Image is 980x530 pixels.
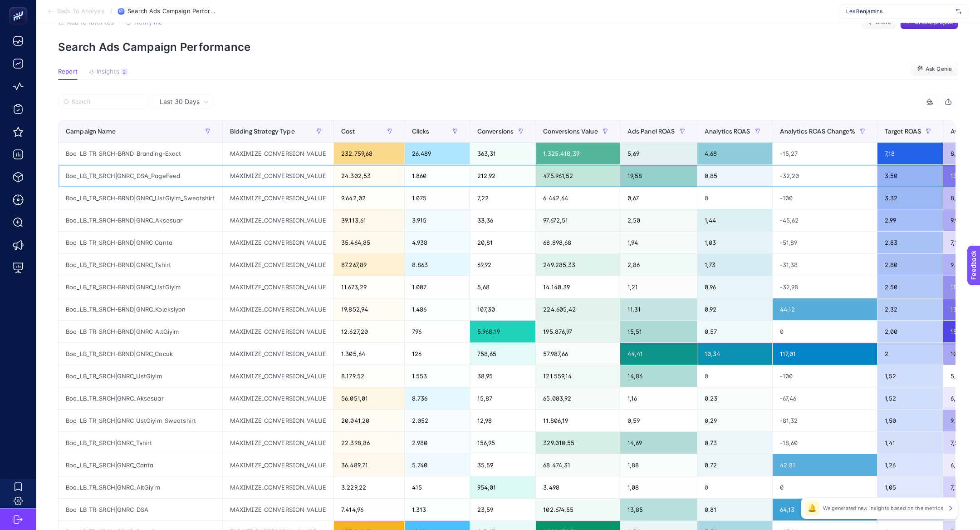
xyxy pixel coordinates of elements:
[877,454,943,476] div: 1,26
[697,276,772,298] div: 0,96
[59,232,222,253] div: Boo_LB_TR_SRCH-BRND|GNRC_Canta
[223,165,333,187] div: MAXIMIZE_CONVERSION_VALUE
[536,387,619,409] div: 65.083,92
[536,343,619,365] div: 57.987,66
[877,410,943,431] div: 1,50
[334,254,404,276] div: 87.267,89
[334,432,404,454] div: 22.398,86
[877,276,943,298] div: 2,50
[877,165,943,187] div: 3,50
[470,454,536,476] div: 35,59
[5,3,34,10] span: Feedback
[223,232,333,253] div: MAXIMIZE_CONVERSION_VALUE
[911,62,958,76] button: Ask Genie
[620,165,697,187] div: 19,58
[620,143,697,164] div: 5,69
[405,254,470,276] div: 8.863
[620,298,697,320] div: 11,31
[697,298,772,320] div: 0,92
[620,276,697,298] div: 1,21
[405,276,470,298] div: 1.007
[334,232,404,253] div: 35.464,85
[405,410,470,431] div: 2.052
[334,298,404,320] div: 19.852,94
[59,499,222,520] div: Boo_LB_TR_SRCH|GNRC_DSA
[121,68,128,75] div: 2
[697,187,772,209] div: 0
[470,499,536,520] div: 23,59
[697,387,772,409] div: 0,23
[341,128,355,135] span: Cost
[405,298,470,320] div: 1.486
[536,143,619,164] div: 1.325.418,39
[620,209,697,231] div: 2,50
[620,432,697,454] div: 14,69
[58,68,78,75] span: Report
[697,476,772,498] div: 0
[697,499,772,520] div: 0,81
[470,276,536,298] div: 5,68
[773,476,877,498] div: 0
[58,40,958,54] p: Search Ads Campaign Performance
[470,232,536,253] div: 20,81
[627,128,675,135] span: Ads Panel ROAS
[59,276,222,298] div: Boo_LB_TR_SRCH-BRND|GNRC_UstGiyim
[877,343,943,365] div: 2
[405,454,470,476] div: 5.740
[470,321,536,342] div: 5.968,19
[223,365,333,387] div: MAXIMIZE_CONVERSION_VALUE
[877,476,943,498] div: 1,05
[773,276,877,298] div: -32,98
[405,187,470,209] div: 1.075
[536,298,619,320] div: 224.605,42
[470,298,536,320] div: 107,30
[66,128,116,135] span: Campaign Name
[620,365,697,387] div: 14,86
[543,128,598,135] span: Conversions Value
[470,254,536,276] div: 69,92
[59,298,222,320] div: Boo_LB_TR_SRCH-BRND|GNRC_Koleksiyon
[223,499,333,520] div: MAXIMIZE_CONVERSION_VALUE
[59,410,222,431] div: Boo_LB_TR_SRCH|GNRC_UstGiyim_Sweatshirt
[536,365,619,387] div: 121.559,14
[536,209,619,231] div: 97.672,51
[334,499,404,520] div: 7.414,96
[773,387,877,409] div: -67,46
[536,165,619,187] div: 475.961,52
[223,432,333,454] div: MAXIMIZE_CONVERSION_VALUE
[59,321,222,342] div: Boo_LB_TR_SRCH-BRND|GNRC_AltGiyim
[223,410,333,431] div: MAXIMIZE_CONVERSION_VALUE
[59,187,222,209] div: Boo_LB_TR_SRCH-BRND|GNRC_UstGiyim_Sweatshirt
[334,187,404,209] div: 9.642,02
[620,321,697,342] div: 15,51
[956,7,961,16] img: svg%3e
[470,187,536,209] div: 7,22
[334,365,404,387] div: 8.179,52
[877,321,943,342] div: 2,00
[805,501,819,515] div: 🔔
[536,432,619,454] div: 329.010,55
[536,321,619,342] div: 195.876,97
[620,254,697,276] div: 2,86
[470,209,536,231] div: 33,36
[334,410,404,431] div: 20.041,20
[885,128,921,135] span: Target ROAS
[697,209,772,231] div: 1,44
[620,387,697,409] div: 1,16
[223,298,333,320] div: MAXIMIZE_CONVERSION_VALUE
[334,165,404,187] div: 24.302,53
[773,343,877,365] div: 117,01
[773,254,877,276] div: -31,38
[470,165,536,187] div: 212,92
[773,298,877,320] div: 44,12
[412,128,430,135] span: Clicks
[59,209,222,231] div: Boo_LB_TR_SRCH-BRND|GNRC_Aksesuar
[877,432,943,454] div: 1,41
[334,143,404,164] div: 232.759,68
[59,365,222,387] div: Boo_LB_TR_SRCH|GNRC_UstGiyim
[697,143,772,164] div: 4,68
[697,165,772,187] div: 0,85
[773,321,877,342] div: 0
[405,321,470,342] div: 796
[620,232,697,253] div: 1,94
